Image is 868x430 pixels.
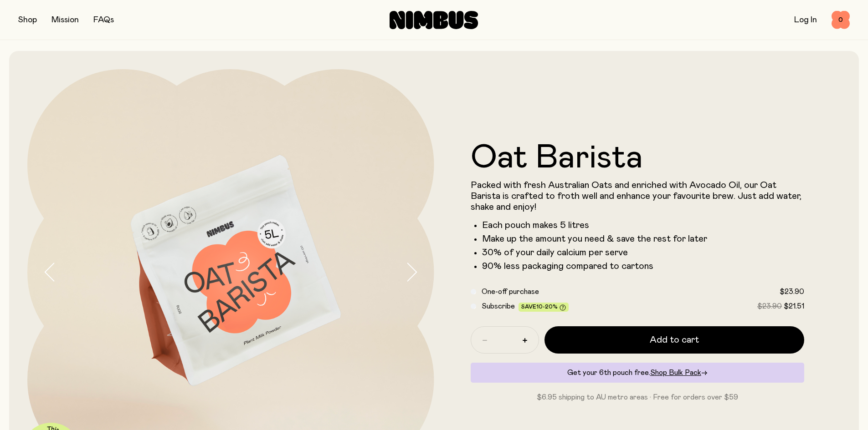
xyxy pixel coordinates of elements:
h1: Oat Barista [471,142,805,174]
p: Packed with fresh Australian Oats and enriched with Avocado Oil, our Oat Barista is crafted to fr... [471,180,805,212]
span: Shop Bulk Pack [650,369,701,376]
span: $23.90 [780,288,804,295]
a: Shop Bulk Pack→ [650,369,708,376]
button: 0 [832,11,850,29]
span: Add to cart [650,334,699,346]
a: FAQs [93,16,114,24]
button: Add to cart [544,326,805,354]
a: Log In [794,16,817,24]
span: Save [521,304,566,311]
a: Mission [51,16,79,24]
li: 90% less packaging compared to cartons [482,261,805,272]
span: One-off purchase [482,288,539,295]
span: 10-20% [536,304,558,309]
li: 30% of your daily calcium per serve [482,247,805,258]
li: Make up the amount you need & save the rest for later [482,233,805,244]
span: Subscribe [482,303,515,310]
p: $6.95 shipping to AU metro areas · Free for orders over $59 [471,392,805,403]
span: $21.51 [784,303,804,310]
div: Get your 6th pouch free. [471,363,805,383]
span: $23.90 [757,303,782,310]
li: Each pouch makes 5 litres [482,220,805,231]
